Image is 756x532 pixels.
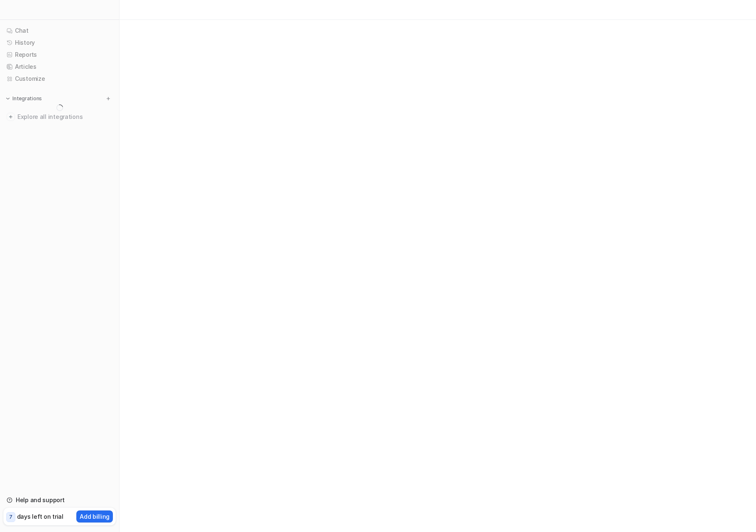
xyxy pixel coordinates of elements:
a: Articles [3,61,116,73]
a: Explore all integrations [3,111,116,123]
a: Reports [3,49,116,60]
p: Add billing [80,512,110,521]
button: Add billing [76,510,113,522]
img: menu_add.svg [105,96,111,102]
p: 7 [9,513,12,521]
img: expand menu [5,96,11,102]
img: explore all integrations [7,113,15,121]
a: Chat [3,25,116,36]
p: Integrations [12,95,42,102]
a: Help and support [3,494,116,506]
span: Explore all integrations [17,110,112,123]
p: days left on trial [17,512,63,521]
button: Integrations [3,94,44,103]
a: Customize [3,73,116,85]
a: History [3,37,116,48]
